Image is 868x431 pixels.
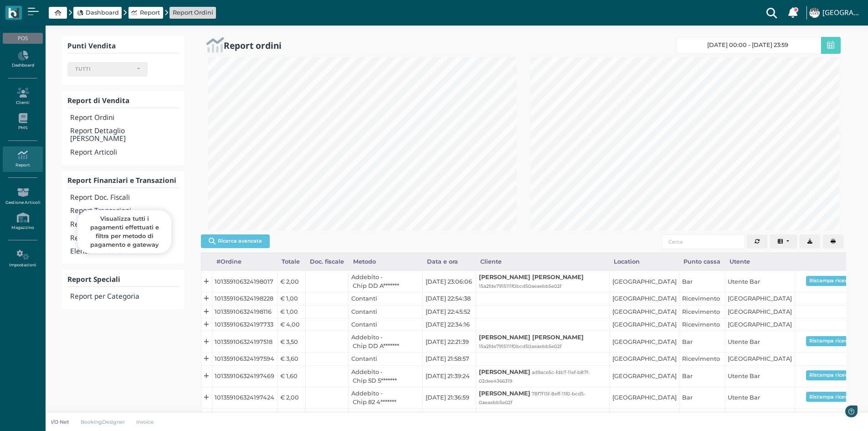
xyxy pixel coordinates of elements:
[808,2,863,24] a: ... [GEOGRAPHIC_DATA]
[3,209,42,234] a: Magazzino
[479,283,561,289] small: 15a2fde7915111f0bcd50aeaebb5e02f
[3,146,42,171] a: Report
[51,418,69,426] p: I/O Net
[212,253,277,270] div: #Ordine
[140,8,160,17] span: Report
[725,331,795,352] td: Utente Bar
[725,365,795,387] td: Utente Bar
[423,305,476,318] td: [DATE] 22:45:52
[423,409,476,430] td: [DATE] 21:34:53
[349,353,423,365] td: Contanti
[610,331,679,352] td: [GEOGRAPHIC_DATA]
[610,387,679,408] td: [GEOGRAPHIC_DATA]
[725,318,795,331] td: [GEOGRAPHIC_DATA]
[212,409,277,430] td: 101359106324197219
[423,365,476,387] td: [DATE] 21:39:24
[725,387,795,408] td: Utente Bar
[610,365,679,387] td: [GEOGRAPHIC_DATA]
[679,292,725,305] td: Ricevimento
[610,271,679,292] td: [GEOGRAPHIC_DATA]
[679,409,725,430] td: Bar
[423,353,476,365] td: [DATE] 21:58:57
[349,305,423,318] td: Contanti
[610,353,679,365] td: [GEOGRAPHIC_DATA]
[809,8,819,18] img: ...
[479,369,590,384] small: ad9ace5c-fdb7-11ef-b87f-02dee4366319
[70,248,179,255] h4: Elenco Chiusure
[212,271,277,292] td: 101359106324198017
[67,96,129,105] b: Report di Vendita
[479,334,584,341] b: [PERSON_NAME] [PERSON_NAME]
[3,33,42,44] div: POS
[86,8,119,17] span: Dashboard
[800,234,820,249] button: Export
[679,318,725,331] td: Ricevimento
[822,9,863,17] h4: [GEOGRAPHIC_DATA]
[70,114,179,122] h4: Report Ordini
[131,8,160,17] a: Report
[277,387,306,408] td: € 2,00
[707,42,788,49] span: [DATE] 00:00 - [DATE] 23:59
[725,353,795,365] td: [GEOGRAPHIC_DATA]
[277,305,306,318] td: € 1,00
[201,234,270,248] button: Ricerca avanzata
[75,418,131,426] a: BookingDesigner
[679,387,725,408] td: Bar
[423,271,476,292] td: [DATE] 23:06:06
[3,246,42,271] a: Impostazioni
[679,253,725,270] div: Punto cassa
[725,409,795,430] td: Utente Bar
[725,253,795,270] div: Utente
[747,234,767,249] button: Aggiorna
[479,411,584,418] b: [PERSON_NAME] [PERSON_NAME]
[610,318,679,331] td: [GEOGRAPHIC_DATA]
[131,418,160,426] a: Invoice
[679,353,725,365] td: Ricevimento
[67,275,120,284] b: Report Speciali
[70,234,179,242] h4: Report Prelievi
[70,149,179,156] h4: Report Articoli
[67,41,116,51] b: Punti Vendita
[806,336,860,346] button: Ristampa ricevuta
[479,343,561,349] small: 15a2fde7915111f0bcd50aeaebb5e02f
[70,194,179,202] h4: Report Doc. Fiscali
[610,253,679,270] div: Location
[212,353,277,365] td: 101359106324197594
[679,331,725,352] td: Bar
[806,276,860,286] button: Ristampa ricevuta
[212,305,277,318] td: 101359106324198116
[77,210,172,253] div: Visualizza tutti i pagamenti effettuati e filtra per metodo di pagamento e gateway
[3,47,42,72] a: Dashboard
[806,370,860,380] button: Ristampa ricevuta
[212,331,277,352] td: 101359106324197518
[75,66,133,73] div: TUTTI
[349,253,423,270] div: Metodo
[725,292,795,305] td: [GEOGRAPHIC_DATA]
[725,271,795,292] td: Utente Bar
[70,127,179,143] h4: Report Dettaglio [PERSON_NAME]
[770,234,797,249] button: Columns
[679,365,725,387] td: Bar
[803,403,860,423] iframe: Help widget launcher
[770,234,800,249] div: Colonne
[173,8,213,17] a: Report Ordini
[349,318,423,331] td: Contanti
[423,387,476,408] td: [DATE] 21:36:59
[277,253,306,270] div: Totale
[479,274,584,280] b: [PERSON_NAME] [PERSON_NAME]
[479,390,530,397] b: [PERSON_NAME]
[212,365,277,387] td: 101359106324197469
[3,84,42,109] a: Clienti
[306,253,349,270] div: Doc. fiscale
[476,253,609,270] div: Cliente
[212,387,277,408] td: 101359106324197424
[277,271,306,292] td: € 2,00
[70,221,179,228] h4: Report Ricariche
[3,109,42,135] a: PMS
[277,318,306,331] td: € 4,00
[70,207,179,215] h4: Report Transazioni
[679,271,725,292] td: Bar
[423,318,476,331] td: [DATE] 22:34:16
[224,41,282,50] h2: Report ordini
